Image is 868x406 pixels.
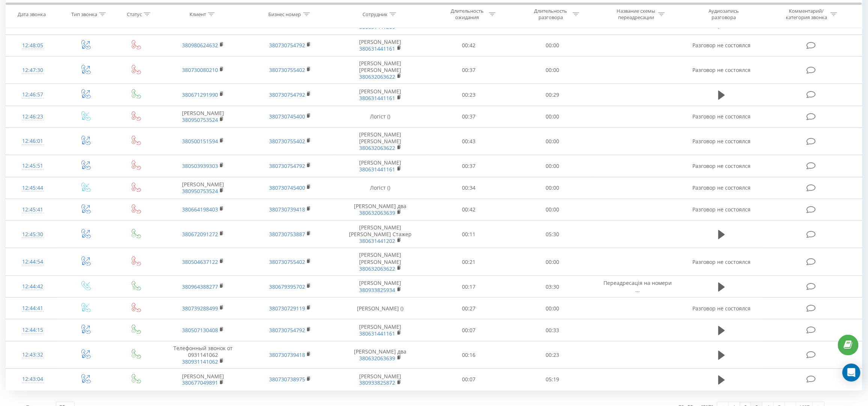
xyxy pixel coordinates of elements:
div: 12:46:01 [14,134,52,148]
div: 12:44:41 [14,301,52,316]
div: 12:45:41 [14,202,52,217]
a: 380679395702 [269,283,305,290]
a: 380631441202 [360,237,396,244]
td: [PERSON_NAME] [334,34,427,56]
td: [PERSON_NAME] [PERSON_NAME] Стажер [334,220,427,248]
td: 00:23 [427,84,511,106]
a: 380730745400 [269,113,305,120]
td: [PERSON_NAME] два [334,199,427,220]
a: 380931141062 [182,358,218,365]
a: 380933825872 [360,379,396,387]
a: 380730754792 [269,162,305,169]
td: 00:43 [427,127,511,155]
a: 380739288499 [182,305,218,312]
div: Комментарий/категория звонка [785,8,829,21]
a: 380964388277 [182,283,218,290]
div: 12:47:30 [14,63,52,78]
td: 05:19 [511,369,594,391]
a: 380664198403 [182,206,218,213]
div: Тип звонка [71,11,97,17]
span: Разговор не состоялся [692,42,751,49]
span: Разговор не состоялся [692,258,751,265]
td: 00:00 [511,106,594,127]
div: 12:45:30 [14,227,52,242]
a: 380631441161 [360,45,396,52]
div: 12:48:05 [14,38,52,53]
span: Разговор не состоялся [692,184,751,191]
td: 00:00 [511,127,594,155]
td: 00:00 [511,298,594,319]
div: 12:45:44 [14,181,52,195]
div: 12:44:42 [14,279,52,294]
div: 12:43:32 [14,348,52,362]
a: 380671291990 [182,91,218,98]
td: 00:27 [427,298,511,319]
td: 00:21 [427,248,511,276]
div: Open Intercom Messenger [842,364,860,382]
div: 12:46:23 [14,109,52,124]
a: 380730754792 [269,91,305,98]
div: Название схемы переадресации [616,8,656,21]
td: [PERSON_NAME] [159,106,247,127]
a: 380631441161 [360,330,396,337]
div: Сотрудник [363,11,388,17]
td: [PERSON_NAME] [PERSON_NAME] [334,248,427,276]
a: 380730739418 [269,351,305,358]
a: 380672091272 [182,231,218,238]
td: 00:42 [427,34,511,56]
td: [PERSON_NAME] [334,369,427,391]
td: [PERSON_NAME] два [334,341,427,369]
div: 12:46:57 [14,87,52,102]
td: [PERSON_NAME] [159,177,247,199]
a: 380730738975 [269,376,305,383]
td: 00:42 [427,199,511,220]
a: 380980624632 [182,42,218,49]
a: 380730755402 [269,138,305,145]
a: 380933825934 [360,286,396,294]
td: 00:37 [427,155,511,177]
td: 00:00 [511,155,594,177]
td: [PERSON_NAME] [334,84,427,106]
a: 380730754792 [269,42,305,49]
div: Длительность разговора [531,8,571,21]
td: Телефонный звонок от 0931141062 [159,341,247,369]
span: Разговор не состоялся [692,305,751,312]
td: Логіст () [334,106,427,127]
td: 00:00 [511,34,594,56]
a: 380677049891 [182,379,218,387]
td: 05:30 [511,220,594,248]
td: 00:29 [511,84,594,106]
div: Дата звонка [18,11,46,17]
span: Разговор не состоялся [692,138,751,145]
a: 380730753887 [269,231,305,238]
td: [PERSON_NAME] [159,369,247,391]
div: 12:43:04 [14,372,52,387]
td: [PERSON_NAME] [PERSON_NAME] [334,56,427,84]
a: 380631441161 [360,166,396,173]
td: 00:00 [511,56,594,84]
a: 380631441161 [360,94,396,102]
a: 380504637122 [182,258,218,265]
a: 380950753524 [182,116,218,123]
div: 12:45:51 [14,159,52,173]
td: 00:16 [427,341,511,369]
span: Разговор не состоялся [692,206,751,213]
a: 380632063622 [360,144,396,151]
a: 380730739418 [269,206,305,213]
a: 380730755402 [269,258,305,265]
td: 00:00 [511,177,594,199]
td: [PERSON_NAME] [334,319,427,341]
td: Логіст () [334,177,427,199]
a: 380730754792 [269,327,305,334]
div: 12:44:54 [14,255,52,269]
td: 00:37 [427,56,511,84]
td: [PERSON_NAME] [334,276,427,298]
span: Разговор не состоялся [692,66,751,73]
a: 380730755402 [269,66,305,73]
div: 12:44:15 [14,323,52,337]
td: 00:00 [511,199,594,220]
td: 03:30 [511,276,594,298]
td: 00:33 [511,319,594,341]
span: Разговор не состоялся [692,162,751,169]
td: 00:34 [427,177,511,199]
